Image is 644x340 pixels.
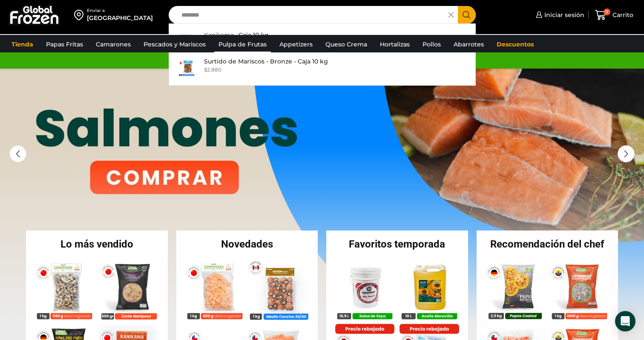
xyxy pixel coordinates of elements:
[204,66,207,73] span: $
[604,9,610,15] span: 0
[176,239,318,249] h2: Novedades
[275,36,317,52] a: Appetizers
[204,66,221,73] bdi: 2.880
[326,239,468,249] h2: Favoritos temporada
[87,14,153,22] div: [GEOGRAPHIC_DATA]
[204,31,234,39] strong: Kanikama
[169,55,475,81] a: Surtido de Mariscos - Bronze - Caja 10 kg $2.880
[9,145,26,162] div: Previous slide
[492,36,538,52] a: Descuentos
[458,6,476,24] button: Search button
[42,36,87,52] a: Papas Fritas
[139,36,210,52] a: Pescados y Mariscos
[74,8,87,22] img: address-field-icon.svg
[204,30,269,40] p: – Caja 10 kg
[534,6,584,23] a: Iniciar sesión
[449,36,488,52] a: Abarrotes
[593,5,635,25] a: 0 Carrito
[87,8,153,14] div: Enviar a
[321,36,371,52] a: Queso Crema
[618,145,635,162] div: Next slide
[169,28,475,55] a: Kanikama– Caja 10 kg $2.130
[204,57,328,66] p: Surtido de Mariscos - Bronze - Caja 10 kg
[477,239,618,249] h2: Recomendación del chef
[376,36,414,52] a: Hortalizas
[610,11,633,19] span: Carrito
[542,11,584,19] span: Iniciar sesión
[214,36,271,52] a: Pulpa de Frutas
[615,311,635,331] div: Open Intercom Messenger
[92,36,135,52] a: Camarones
[7,36,37,52] a: Tienda
[418,36,445,52] a: Pollos
[26,239,168,249] h2: Lo más vendido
